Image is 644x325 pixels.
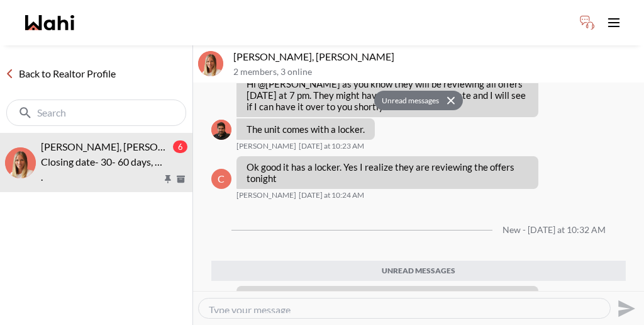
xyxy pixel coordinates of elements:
time: 2025-09-09T14:23:28.410Z [299,141,364,151]
div: Unread messages [211,261,626,281]
button: Toggle open navigation menu [601,10,626,35]
div: Cheryl Zanetti, Michelle [5,147,36,178]
p: . [41,169,162,185]
a: Wahi homepage [25,15,74,30]
p: Hi @[PERSON_NAME] as you know they will be reviewing all offers [DATE] at 7 pm. They might have t... [247,78,528,112]
button: Archive [174,174,187,185]
span: [PERSON_NAME] [236,141,296,151]
button: Unread messages [374,91,443,111]
input: Search [37,106,158,119]
button: Send [611,294,639,322]
p: Closing date- 30- 60 days, we are flexible. Deposit - $50,000 Existing chattels to remain. We wan... [41,154,162,169]
p: 2 members , 3 online [233,67,639,77]
img: C [5,147,36,178]
div: C [211,169,231,189]
time: 2025-09-09T14:24:20.817Z [299,190,364,200]
div: Faraz Azam [211,120,231,140]
img: F [211,120,231,140]
div: Cheryl Zanetti, Michelle [198,51,223,76]
div: 6 [173,140,187,153]
button: Pin [162,174,174,185]
img: C [198,51,223,76]
span: [PERSON_NAME], [PERSON_NAME] [41,140,202,152]
p: [PERSON_NAME], [PERSON_NAME] [233,50,639,63]
p: Ok good it has a locker. Yes I realize they are reviewing the offers tonight [247,161,528,184]
div: New - [DATE] at 10:32 AM [502,225,606,236]
textarea: Type your message [209,304,600,313]
p: The unit comes with a locker. [247,123,365,135]
span: [PERSON_NAME] [236,190,296,200]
